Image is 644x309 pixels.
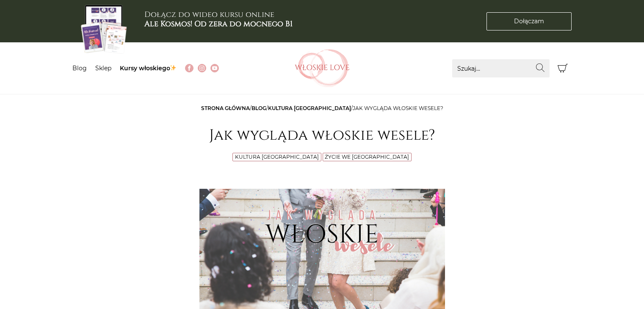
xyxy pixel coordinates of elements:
span: Dołączam [514,17,544,26]
h1: Jak wygląda włoskie wesele? [199,127,445,144]
a: Strona główna [201,105,250,111]
a: Blog [72,64,87,72]
img: Włoskielove [295,49,350,87]
span: Jak wygląda włoskie wesele? [353,105,443,111]
span: / / / [201,105,443,111]
a: Sklep [95,64,111,72]
input: Szukaj... [452,59,550,77]
button: Koszyk [554,59,572,77]
a: Kultura [GEOGRAPHIC_DATA] [268,105,351,111]
b: Ale Kosmos! Od zera do mocnego B1 [144,19,293,29]
a: Życie we [GEOGRAPHIC_DATA] [325,154,409,160]
a: Blog [252,105,266,111]
h3: Dołącz do wideo kursu online [144,10,293,28]
a: Dołączam [486,12,572,30]
a: Kultura [GEOGRAPHIC_DATA] [235,154,319,160]
img: ✨ [170,65,176,71]
a: Kursy włoskiego [120,64,177,72]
